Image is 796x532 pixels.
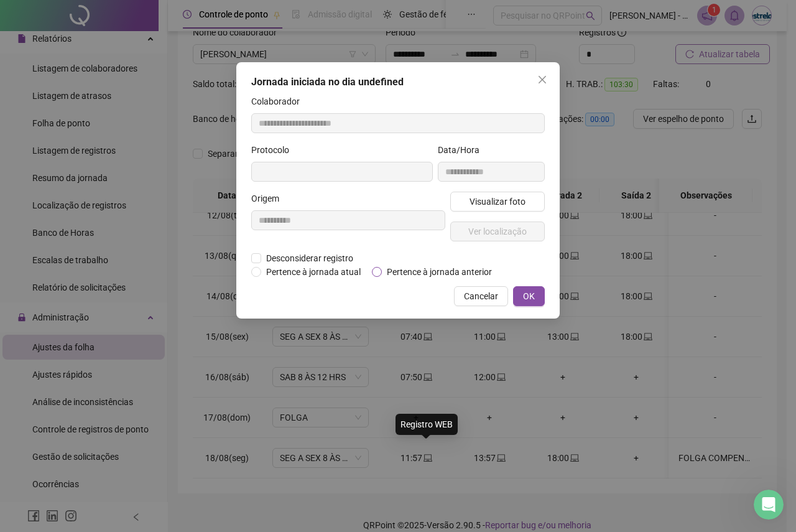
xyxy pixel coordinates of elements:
[261,251,358,265] span: Desconsiderar registro
[470,195,525,208] span: Visualizar foto
[251,75,545,90] div: Jornada iniciada no dia undefined
[251,143,297,157] label: Protocolo
[261,265,366,279] span: Pertence à jornada atual
[754,490,784,520] iframe: Intercom live chat
[464,289,498,303] span: Cancelar
[513,286,545,306] button: OK
[396,414,458,435] div: Registro WEB
[251,95,308,108] label: Colaborador
[532,70,552,90] button: Close
[382,265,497,279] span: Pertence à jornada anterior
[523,289,535,303] span: OK
[251,192,287,205] label: Origem
[450,192,545,212] button: Visualizar foto
[454,286,508,306] button: Cancelar
[450,222,545,241] button: Ver localização
[537,75,547,85] span: close
[438,143,488,157] label: Data/Hora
